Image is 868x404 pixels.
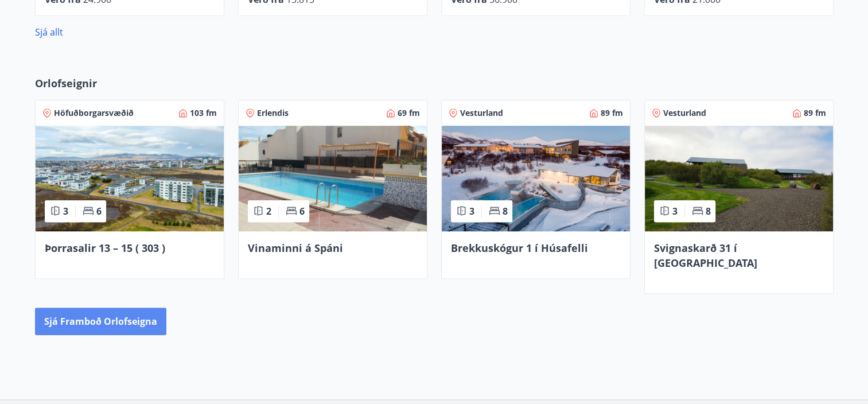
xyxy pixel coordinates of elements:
span: Vesturland [460,107,503,119]
a: Sjá allt [35,26,63,38]
img: Paella dish [645,126,833,231]
span: 89 fm [601,107,623,119]
span: 89 fm [804,107,826,119]
span: 3 [672,205,678,217]
span: 3 [63,205,68,217]
span: 3 [469,205,474,217]
span: Vinaminni á Spáni [248,241,343,255]
span: 6 [299,205,305,217]
span: 8 [503,205,508,217]
span: 2 [266,205,271,217]
span: Erlendis [257,107,289,119]
span: Svignaskarð 31 í [GEOGRAPHIC_DATA] [654,241,757,270]
span: Vesturland [663,107,706,119]
span: 103 fm [190,107,217,119]
span: Höfuðborgarsvæðið [54,107,134,119]
img: Paella dish [442,126,630,231]
img: Paella dish [239,126,427,231]
span: Þorrasalir 13 – 15 ( 303 ) [45,241,165,255]
span: Orlofseignir [35,76,97,91]
span: Brekkuskógur 1 í Húsafelli [451,241,588,255]
span: 8 [706,205,711,217]
button: Sjá framboð orlofseigna [35,308,166,335]
img: Paella dish [36,126,224,231]
span: 6 [96,205,102,217]
span: 69 fm [398,107,420,119]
